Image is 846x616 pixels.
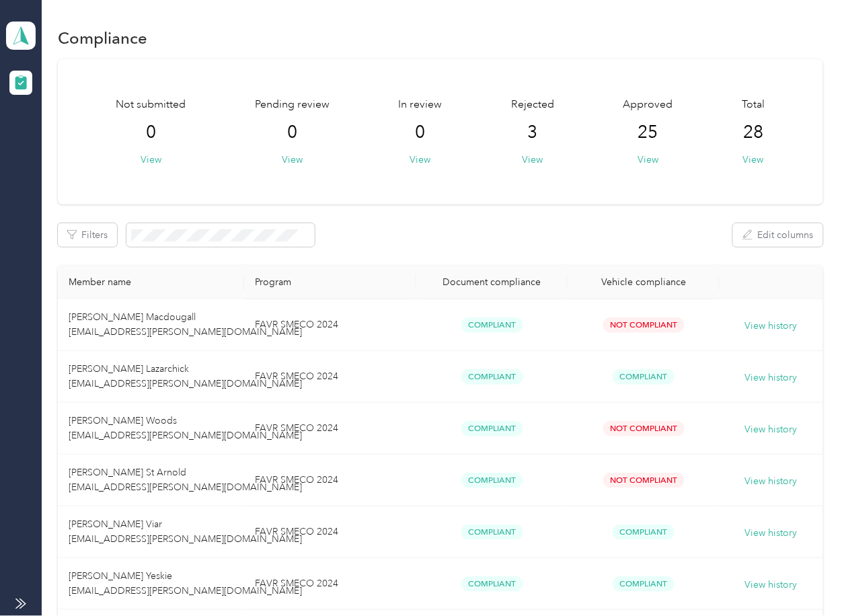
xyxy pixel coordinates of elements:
[638,153,658,167] button: View
[461,317,523,333] span: Compliant
[743,122,763,143] span: 28
[745,526,798,541] button: View history
[399,97,443,113] span: In review
[745,319,798,334] button: View history
[69,518,302,545] span: [PERSON_NAME] Viar [EMAIL_ADDRESS][PERSON_NAME][DOMAIN_NAME]
[244,351,416,403] td: FAVR SMECO 2024
[743,153,764,167] button: View
[613,576,675,592] span: Compliant
[58,266,244,299] th: Member name
[282,153,303,167] button: View
[69,467,302,493] span: [PERSON_NAME] St Arnold [EMAIL_ADDRESS][PERSON_NAME][DOMAIN_NAME]
[613,369,675,385] span: Compliant
[623,97,673,113] span: Approved
[511,97,554,113] span: Rejected
[69,415,302,441] span: [PERSON_NAME] Woods [EMAIL_ADDRESS][PERSON_NAME][DOMAIN_NAME]
[461,525,523,540] span: Compliant
[523,153,543,167] button: View
[427,276,557,288] div: Document compliance
[244,558,416,610] td: FAVR SMECO 2024
[603,473,685,488] span: Not Compliant
[244,403,416,455] td: FAVR SMECO 2024
[603,317,685,333] span: Not Compliant
[244,299,416,351] td: FAVR SMECO 2024
[69,311,302,338] span: [PERSON_NAME] Macdougall [EMAIL_ADDRESS][PERSON_NAME][DOMAIN_NAME]
[745,422,798,437] button: View history
[244,266,416,299] th: Program
[58,31,147,45] h1: Compliance
[461,421,523,436] span: Compliant
[745,371,798,385] button: View history
[461,576,523,592] span: Compliant
[603,421,685,436] span: Not Compliant
[733,223,823,247] button: Edit columns
[578,276,708,288] div: Vehicle compliance
[745,474,798,489] button: View history
[771,541,846,616] iframe: Everlance-gr Chat Button Frame
[528,122,538,143] span: 3
[416,122,426,143] span: 0
[255,97,330,113] span: Pending review
[69,570,302,596] span: [PERSON_NAME] Yeskie [EMAIL_ADDRESS][PERSON_NAME][DOMAIN_NAME]
[461,473,523,488] span: Compliant
[244,455,416,506] td: FAVR SMECO 2024
[410,153,431,167] button: View
[461,369,523,385] span: Compliant
[742,97,765,113] span: Total
[613,525,675,540] span: Compliant
[58,223,117,247] button: Filters
[638,122,658,143] span: 25
[244,506,416,558] td: FAVR SMECO 2024
[287,122,297,143] span: 0
[745,578,798,592] button: View history
[69,363,302,389] span: [PERSON_NAME] Lazarchick [EMAIL_ADDRESS][PERSON_NAME][DOMAIN_NAME]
